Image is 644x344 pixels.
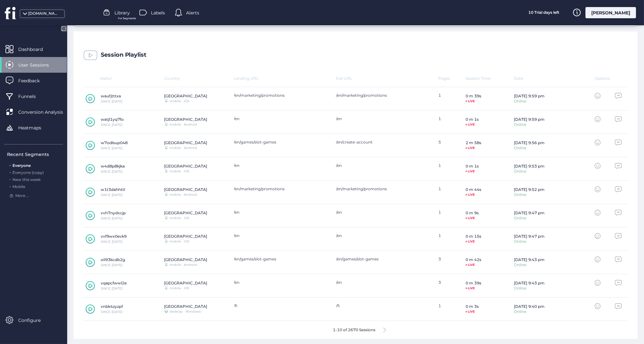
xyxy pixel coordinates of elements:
div: 0 m 39s [466,281,481,285]
div: w7odlsup048 [101,140,128,145]
div: 3 [438,280,465,291]
span: Everyone (copy) [12,170,44,175]
div: [GEOGRAPHIC_DATA] [164,187,207,192]
div: 2 m 58s [466,140,481,145]
div: [DATE] 9:40 pm [514,304,545,309]
div: waufjtttxa [101,94,122,98]
div: /en/marketing/promotions [234,186,330,191]
div: /en [234,163,330,168]
div: /en/marketing/promotions [234,93,330,98]
div: /en [336,210,432,215]
div: Landing URL [234,76,336,81]
div: mobile · iOS [169,100,189,103]
div: mobile · Android [169,123,197,126]
div: [DATE] 9:47 pm [514,234,545,239]
div: SINCE [DATE] [101,123,124,127]
span: Dashboard [18,46,52,53]
div: Online [514,286,545,290]
div: 1-10 of 2670 Sessions [333,328,375,332]
div: Online [514,310,545,314]
div: 0 m 44s [466,187,481,192]
div: /en/games/slot-games [336,257,432,261]
div: SINCE [DATE] [101,240,127,243]
div: Session Playlist [101,52,146,58]
div: 0 m 9s [466,210,479,215]
span: More ... [15,193,29,199]
div: SINCE [DATE] [101,264,125,267]
div: [GEOGRAPHIC_DATA] [164,234,207,239]
div: /fi [336,303,432,308]
div: Online [514,146,545,150]
div: /en [234,116,330,121]
div: [DATE] 9:56 pm [514,140,545,145]
div: /en [336,163,432,168]
div: vnbk4zyzpf [101,304,123,309]
div: Pages [438,76,465,81]
span: Labels [151,9,165,16]
div: 1 [438,163,465,175]
div: [GEOGRAPHIC_DATA] [164,164,207,168]
span: User Sessions [18,61,59,69]
div: [DATE] 9:43 pm [514,257,545,262]
div: [GEOGRAPHIC_DATA] [164,257,207,262]
div: /en/games/slot-games [234,257,330,261]
div: /fi [234,303,330,308]
div: desktop · Windows [169,310,201,313]
div: 1 [438,210,465,221]
div: Exit URL [336,76,438,81]
div: Online [514,169,545,173]
div: 0 m 42s [466,257,481,262]
div: vqapcfwwl2e [101,281,127,285]
span: For Segments [118,16,136,20]
span: Conversion Analysis [18,109,73,116]
div: Online [514,240,545,243]
div: 0 m 1s [466,164,479,168]
div: vvf9wx0evk9 [101,234,127,239]
div: mobile · Android [169,263,197,266]
div: Visitor [83,76,164,81]
div: 1 [438,233,465,245]
div: SINCE [DATE] [101,287,127,290]
div: SINCE [DATE] [101,170,125,173]
span: . [10,183,11,189]
span: Funnels [18,93,45,100]
div: oii93kcdb2g [101,257,125,262]
span: . [10,162,11,168]
div: mobile · iOS [169,217,189,220]
div: 1 [438,93,465,104]
div: 1 [438,186,465,198]
div: vvh7nydxcjp [101,210,126,215]
div: /en [234,210,330,215]
div: SINCE [DATE] [101,310,123,314]
div: SINCE [DATE] [101,147,128,150]
span: Alerts [186,9,199,16]
span: Mobile [12,184,25,189]
div: /en [234,280,330,285]
span: Library [114,9,130,16]
div: Date [514,76,595,81]
div: mobile · iOS [169,287,189,290]
div: SINCE [DATE] [101,100,122,103]
div: [DATE] 9:59 pm [514,117,545,122]
span: Heatmaps [18,124,51,131]
div: /en [336,116,432,121]
div: Online [514,263,545,267]
div: 5 [438,140,465,151]
div: /en [336,280,432,285]
div: [DATE] 9:53 pm [514,164,545,168]
div: [DATE] 9:59 pm [514,94,545,98]
div: Recent Segments [7,151,63,158]
span: Feedback [18,77,49,84]
div: [GEOGRAPHIC_DATA] [164,210,207,215]
div: /en/marketing/promotions [336,186,432,191]
div: 0 m 1s [466,117,479,122]
div: SINCE [DATE] [101,193,125,197]
span: New this week [12,177,41,182]
span: . [10,176,11,182]
div: mobile · Android [169,193,197,196]
div: watjl1yq7fo [101,117,124,122]
div: 0 m 3s [466,304,479,309]
div: [DATE] 9:52 pm [514,187,545,192]
span: Configure [18,317,50,324]
div: [GEOGRAPHIC_DATA] [164,281,207,285]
